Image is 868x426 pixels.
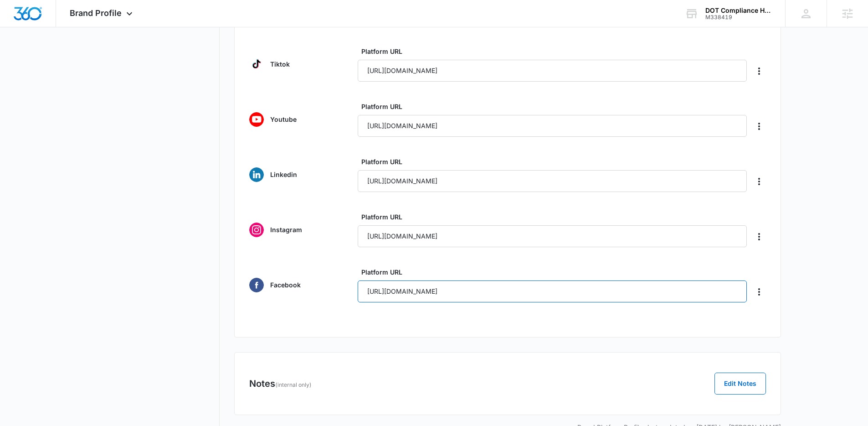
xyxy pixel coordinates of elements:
[752,119,766,134] button: Delete
[705,14,772,21] div: account id
[249,377,312,390] h3: Notes
[270,225,302,234] p: Instagram
[358,225,747,247] input: Please enter the platform URL
[270,170,297,179] p: Linkedin
[270,114,297,124] p: Youtube
[70,8,122,18] span: Brand Profile
[270,59,290,69] p: Tiktok
[358,115,747,137] input: Please enter the platform URL
[275,381,312,388] span: (internal only)
[752,174,766,189] button: Delete
[714,373,766,395] button: Edit Notes
[358,281,747,302] input: Please enter the platform URL
[361,47,750,56] label: Platform URL
[361,212,750,222] label: Platform URL
[752,229,766,244] button: Delete
[705,7,772,14] div: account name
[361,157,750,166] label: Platform URL
[752,285,766,299] button: Delete
[752,64,766,78] button: Delete
[358,60,747,82] input: Please enter the platform URL
[361,102,750,111] label: Platform URL
[270,280,301,290] p: Facebook
[361,267,750,277] label: Platform URL
[358,170,747,192] input: Please enter the platform URL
